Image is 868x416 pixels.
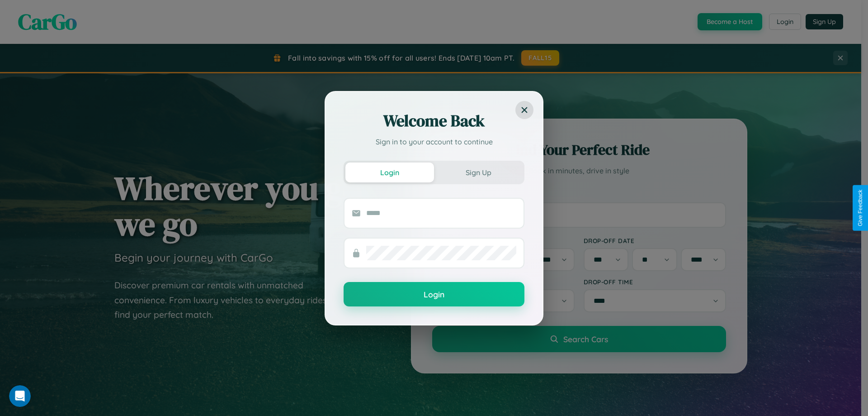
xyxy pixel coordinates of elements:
[857,190,863,226] div: Give Feedback
[434,163,523,182] button: Sign Up
[9,385,31,407] iframe: Intercom live chat
[344,282,524,306] button: Login
[344,136,524,147] p: Sign in to your account to continue
[345,163,434,182] button: Login
[344,110,524,132] h2: Welcome Back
